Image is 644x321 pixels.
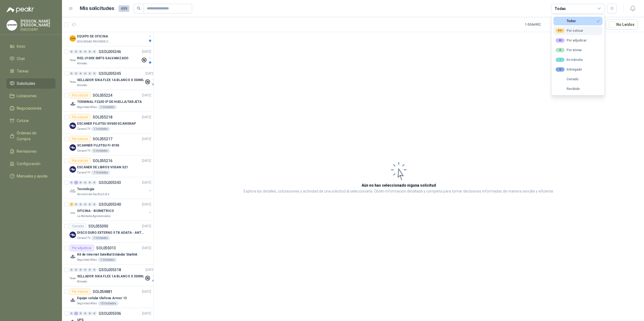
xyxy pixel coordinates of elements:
div: Todas [556,19,576,23]
span: Solicitudes [17,81,35,86]
div: 1 [74,181,78,184]
div: Por cotizar [70,92,91,99]
img: Company Logo [70,144,76,151]
img: Company Logo [70,101,76,107]
a: Manuales y ayuda [6,171,56,181]
div: 0 [83,312,87,315]
div: 1 Unidades [91,236,110,240]
button: 1En tránsito [553,55,603,64]
div: 1 - 50 de 982 [525,20,558,29]
img: Company Logo [70,253,76,260]
img: Company Logo [70,275,76,282]
p: Kit de Internet Satelital Estándar Starlink [77,252,137,257]
p: OFICINA - BIOMETRICO [77,208,114,214]
div: 0 [556,48,565,52]
a: Chat [6,54,56,64]
span: Configuración [17,161,40,167]
div: 0 [83,50,87,54]
button: 40Por adjudicar [553,36,603,45]
div: 0 [83,72,87,75]
div: 0 [88,268,92,272]
p: [DATE] [142,137,151,142]
img: Company Logo [70,79,76,85]
button: 99+Por cotizar [553,26,603,35]
a: Inicio [6,41,56,51]
div: 1 [556,58,565,62]
p: GSOL005343 [99,181,121,184]
p: [DATE] [142,180,151,185]
img: Company Logo [70,166,76,173]
div: 0 [74,203,78,206]
div: 0 [88,72,92,75]
span: Tareas [17,68,29,74]
div: 0 [79,50,83,54]
p: Almatec [77,280,87,284]
p: SOL055090 [88,224,108,228]
p: SOL054881 [93,290,112,294]
a: 0 0 0 0 0 0 GSOL005345[DATE] Company LogoSELLADOR SIKA FLEX 1A BLANCO X 300MLAlmatec [70,70,156,88]
p: DISCOVERY [20,28,56,31]
div: 0 [92,181,96,184]
div: 0 [79,203,83,206]
p: [DATE] [142,311,151,316]
div: 0 [88,50,92,54]
p: Caracol TV [77,170,90,175]
h3: Aún no has seleccionado niguna solicitud [362,182,436,188]
p: GSOL005306 [99,312,121,315]
a: 0 1 0 0 0 0 GSOL005343[DATE] Company LogoTecnologiaRio Fertil del Pacífico S.A.S. [70,179,152,197]
a: Remisiones [6,146,56,156]
div: 1 Unidades [91,127,110,131]
div: 0 [70,312,74,315]
p: Seguridad Atlas [77,301,97,306]
a: 0 0 0 0 0 0 GSOL005346[DATE] Company LogoRIEL U100X 6MTS GALVANIZADOAlmatec [70,48,152,66]
img: Company Logo [70,123,76,129]
span: Órdenes de Compra [17,130,50,142]
p: SOL055013 [96,246,116,250]
div: 0 [92,72,96,75]
span: Chat [17,56,25,62]
div: 0 [79,312,83,315]
div: 0 [88,203,92,206]
div: 0 [83,203,87,206]
span: 499 [119,5,129,12]
p: [DATE] [142,93,151,98]
p: GSOL005345 [99,72,121,75]
p: RIEL U100X 6MTS GALVANIZADO [77,56,129,61]
a: Por cotizarSOL055218[DATE] Company LogoESCANER FUJITSU SV600 SCANSNAPCaracol TV1 Unidades [62,112,153,134]
div: Entregado [556,67,582,72]
div: 0 [83,268,87,272]
a: 0 0 0 0 0 0 GSOL005348[DATE] Company LogoEQUIPO DE OFICINASEGURIDAD PROVISER LTDA [70,27,152,44]
a: Por cotizarSOL055216[DATE] Company LogoESCÁNER DE LIBROS VIISAN S21Caracol TV1 Unidades [62,155,153,177]
p: Seguridad Atlas [77,105,97,109]
div: 1 [70,203,74,206]
div: Por enviar [556,48,582,52]
div: Recibido [556,87,580,91]
a: Licitaciones [6,91,56,101]
span: Manuales y ayuda [17,173,47,179]
img: Company Logo [7,20,17,30]
a: Órdenes de Compra [6,128,56,144]
div: Por cotizar [70,114,91,120]
div: 1 Unidades [91,170,110,175]
img: Company Logo [70,210,76,216]
button: 0Entregado [553,65,603,74]
div: 0 [92,50,96,54]
div: 0 [79,181,83,184]
div: 2 Unidades [91,149,110,153]
div: 0 [92,268,96,272]
div: 40 [556,38,565,43]
p: EQUIPO DE OFICINA [77,34,108,39]
div: Por adjudicar [70,245,94,251]
p: [DATE] [142,158,151,163]
a: Por cotizarSOL055224[DATE] Company LogoTERMINAL F22/ID IP DE HUELLA/TARJETASeguridad Atlas1 Unidades [62,90,153,112]
span: Cotizar [17,118,29,124]
p: [DATE] [142,289,151,294]
div: 0 [79,268,83,272]
div: 1 [74,312,78,315]
p: Almatec [77,61,87,66]
div: 0 [88,312,92,315]
div: 1 Unidades [98,258,117,262]
img: Company Logo [70,57,76,64]
p: ESCANER FUJITSU SV600 SCANSNAP [77,121,136,126]
div: 0 [70,268,74,272]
